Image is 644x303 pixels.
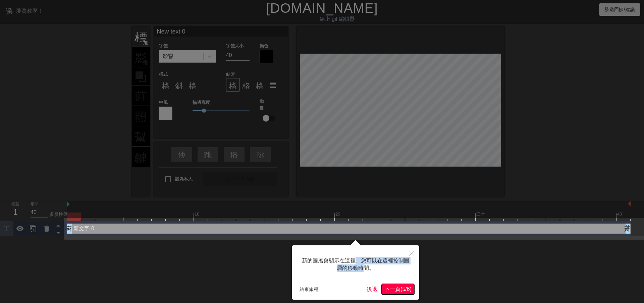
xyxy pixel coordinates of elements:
[410,286,412,292] font: )
[400,286,402,292] font: (
[297,284,321,294] button: 結束旅程
[405,286,407,292] font: /
[405,245,419,261] button: 關閉
[384,286,400,292] font: 下一頁
[300,287,318,292] font: 結束旅程
[402,286,405,292] font: 5
[364,284,380,295] button: 後退
[367,286,377,292] font: 後退
[302,258,409,271] font: 新的圖層會顯示在這裡。您可以在這裡控制圖層的移動時間。
[407,286,410,292] font: 6
[382,284,414,295] button: 下一個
